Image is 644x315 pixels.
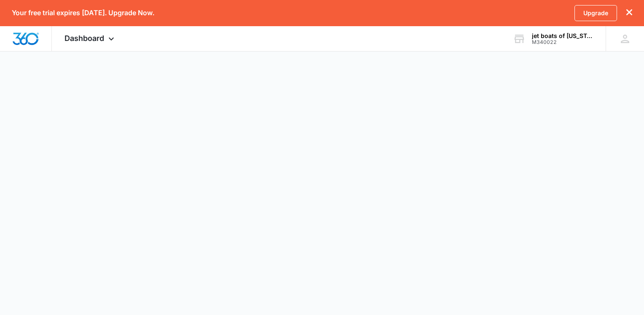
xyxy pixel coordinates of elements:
[532,39,593,45] div: account id
[52,26,129,51] div: Dashboard
[12,9,154,17] p: Your free trial expires [DATE]. Upgrade Now.
[64,34,104,43] span: Dashboard
[574,5,617,21] a: Upgrade
[626,9,632,17] button: dismiss this dialog
[532,33,593,39] div: account name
